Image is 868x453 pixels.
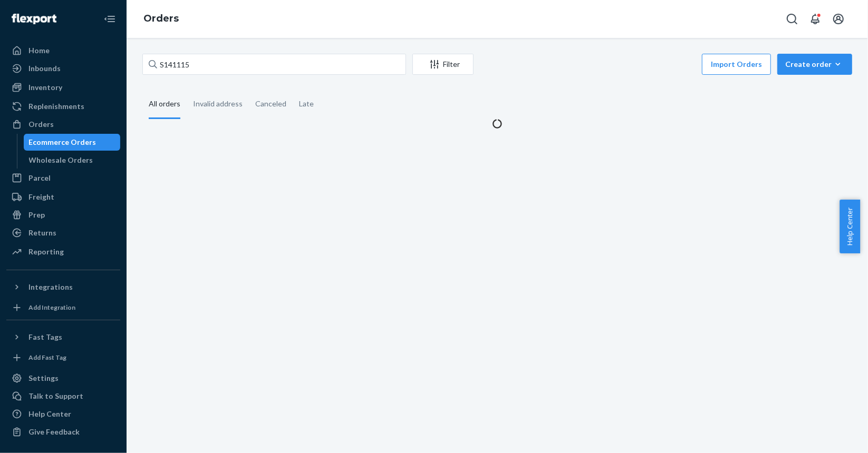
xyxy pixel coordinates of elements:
div: Canceled [255,90,286,117]
a: Ecommerce Orders [24,134,121,151]
button: Integrations [6,279,120,296]
button: Create order [777,54,852,75]
div: Inventory [28,82,62,93]
button: Talk to Support [6,388,120,405]
div: Orders [28,119,54,130]
a: Add Fast Tag [6,350,120,366]
div: Integrations [28,282,73,292]
div: Parcel [28,173,51,183]
button: Import Orders [702,54,771,75]
div: Ecommerce Orders [29,137,97,147]
div: Home [28,45,50,56]
a: Prep [6,206,120,223]
div: Settings [28,373,59,383]
a: Settings [6,370,120,387]
div: Returns [28,228,56,238]
button: Filter [412,54,474,75]
button: Close Navigation [99,8,120,29]
div: Inbounds [28,63,61,74]
input: Search orders [142,54,406,75]
a: Freight [6,189,120,205]
div: Add Integration [28,303,75,312]
a: Returns [6,224,120,241]
div: Filter [413,59,473,70]
button: Open Search Box [782,8,803,29]
div: Freight [28,192,54,202]
img: Flexport logo [12,14,56,24]
button: Fast Tags [6,329,120,346]
a: Wholesale Orders [24,152,121,169]
a: Home [6,42,120,59]
div: Add Fast Tag [28,353,66,362]
button: Open notifications [805,8,826,29]
a: Replenishments [6,98,120,115]
a: Parcel [6,170,120,186]
div: Late [299,90,314,117]
div: All orders [149,90,180,119]
div: Help Center [28,409,71,419]
div: Prep [28,210,45,220]
a: Orders [6,116,120,133]
div: Invalid address [193,90,243,117]
a: Help Center [6,406,120,422]
span: Support [21,7,59,17]
a: Inventory [6,79,120,96]
a: Orders [143,13,179,24]
ol: breadcrumbs [135,4,187,34]
div: Fast Tags [28,332,62,342]
div: Create order [785,59,844,70]
div: Replenishments [28,101,84,112]
a: Reporting [6,243,120,260]
button: Help Center [840,200,860,253]
div: Give Feedback [28,427,80,437]
a: Inbounds [6,60,120,77]
a: Add Integration [6,300,120,316]
div: Wholesale Orders [29,155,93,165]
button: Give Feedback [6,424,120,440]
div: Reporting [28,247,64,257]
button: Open account menu [828,8,849,29]
div: Talk to Support [28,391,83,401]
